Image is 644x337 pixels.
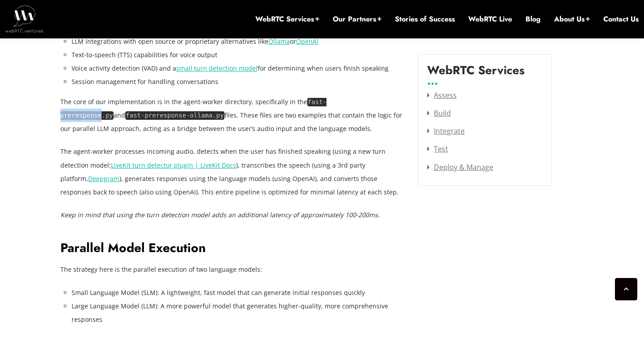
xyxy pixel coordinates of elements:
a: Contact Us [603,14,639,24]
p: The agent-worker processes incoming audio, detects when the user has finished speaking (using a n... [60,145,405,198]
em: Keep in mind that using the turn detection model adds an additional latency of approximately 100-... [60,211,380,219]
a: LiveKit turn detector plugin | LiveKit Docs [111,161,236,169]
a: Our Partners [333,14,381,24]
li: Voice activity detection (VAD) and a for determining when users finish speaking [72,62,405,75]
li: Small Language Model (SLM): A lightweight, fast model that can generate initial responses quickly [72,286,405,299]
li: LLM integrations with open source or proprietary alternatives like or [72,35,405,48]
li: Large Language Model (LLM): A more powerful model that generates higher-quality, more comprehensi... [72,299,405,326]
a: Integrate [427,126,465,136]
label: WebRTC Services [427,63,525,84]
code: fast-preresponse-ollama.py [125,111,225,120]
li: Text-to-speech (TTS) capabilities for voice output [72,48,405,62]
p: The strategy here is the parallel execution of two language models: [60,263,405,276]
p: The core of our implementation is in the agent-worker directory, specifically in the and files. T... [60,95,405,135]
a: Deploy & Manage [427,162,493,172]
a: WebRTC Services [255,14,319,24]
a: Blog [525,14,541,24]
h2: Parallel Model Execution [60,240,405,256]
a: About Us [554,14,590,24]
a: Deepgram [88,174,119,183]
a: WebRTC Live [468,14,512,24]
img: WebRTC.ventures [5,5,43,32]
a: Ollama [268,37,290,46]
a: Stories of Success [395,14,455,24]
a: small turn detection model [176,64,258,72]
code: fast-preresponse.py [60,98,327,120]
a: OpenAI [296,37,318,46]
a: Assess [427,90,457,100]
a: Build [427,108,451,118]
a: Test [427,144,448,154]
li: Session management for handling conversations [72,75,405,88]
